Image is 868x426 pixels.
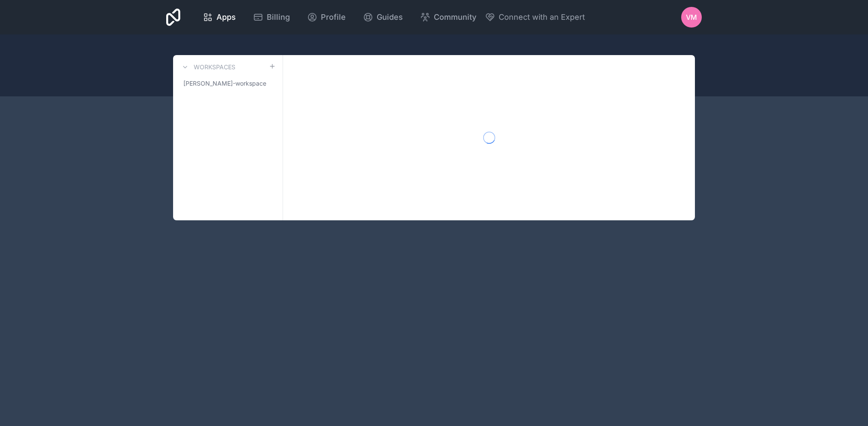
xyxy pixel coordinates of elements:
a: Community [413,8,483,27]
span: Community [434,11,476,23]
button: Connect with an Expert [485,11,585,23]
span: VM [686,12,697,22]
span: Billing [267,11,290,23]
h3: Workspaces [194,63,235,71]
span: Apps [216,11,236,23]
span: [PERSON_NAME]-workspace [183,79,266,88]
span: Connect with an Expert [499,11,585,23]
a: Apps [196,8,243,27]
a: [PERSON_NAME]-workspace [180,76,276,91]
span: Profile [321,11,346,23]
span: Guides [377,11,403,23]
a: Billing [246,8,297,27]
a: Guides [356,8,410,27]
a: Profile [300,8,353,27]
a: Workspaces [180,62,235,72]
